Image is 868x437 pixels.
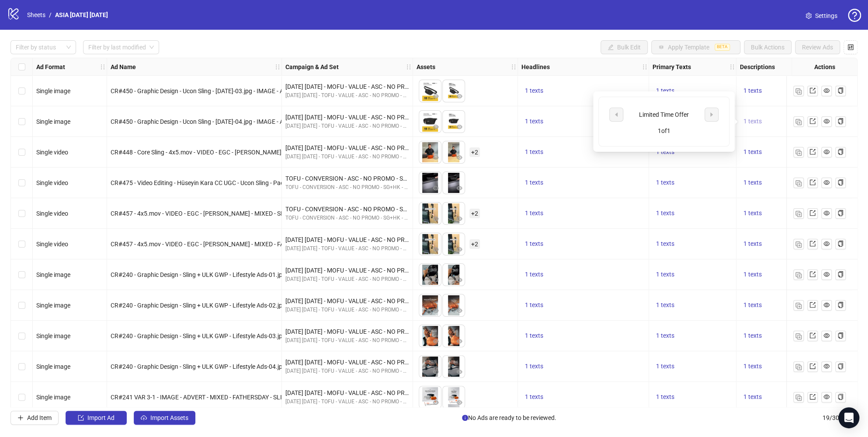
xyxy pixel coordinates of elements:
img: Asset 2 [443,203,465,224]
div: [DATE] [DATE] - TOFU - VALUE - ASC - NO PROMO - SG+HK [285,91,409,100]
img: Duplicate [795,241,802,248]
span: eye [456,93,462,99]
button: 1 texts [653,361,678,372]
img: Asset 2 [443,325,465,347]
button: Preview [431,398,441,408]
img: Asset 2 [443,233,465,255]
img: Asset 2 [443,386,465,408]
button: Bulk Actions [744,40,792,54]
span: 1 texts [743,240,762,247]
span: holder [735,64,741,70]
button: Import Assets [134,411,195,425]
button: Preview [431,245,441,255]
span: CR#475 - Video Editing - Hüseyin Kara CC UGC - Ucon Sling - Pack With Me 4x5.mov - VIDEO - UGC -... [111,179,503,186]
img: Asset 1 [419,172,441,194]
span: eye [823,87,830,94]
button: 1 texts [521,239,547,249]
span: 1 texts [525,271,543,278]
div: [DATE] [DATE] - TOFU - VALUE - ASC - NO PROMO - SG+HK [285,306,409,314]
div: Resize Ad Name column [279,58,281,75]
span: 1 texts [743,148,762,155]
div: Select row 5 [11,198,33,229]
img: Duplicate [795,333,802,339]
img: Asset 1 [419,203,441,224]
img: Asset 2 [443,264,465,286]
button: 1 texts [521,392,547,402]
button: Preview [454,336,465,347]
span: holder [642,64,648,70]
a: Sheets [25,10,47,20]
span: CR#241 VAR 3-1 - IMAGE - ADVERT - MIXED - FATHERSDAY - SLING - PDP - HL1 - TEXT1 [111,394,345,401]
div: [DATE] [DATE] - MOFU - VALUE - ASC - NO PROMO - SG+HK [285,296,409,306]
span: 1 texts [743,393,762,400]
div: Limited Time Offer [628,110,700,119]
span: holder [106,64,112,70]
div: Select row 1 [11,76,33,106]
div: Open Intercom Messenger [838,407,859,428]
strong: Primary Texts [653,62,691,72]
div: Resize Assets column [515,58,517,75]
button: Preview [431,367,441,378]
span: 1 texts [656,148,674,155]
span: + 2 [469,147,480,157]
button: 1 texts [653,392,678,402]
img: Asset 1 [419,141,441,163]
span: copy [837,302,844,308]
button: Duplicate [793,208,804,219]
span: export [809,363,816,369]
span: Single video [36,241,68,248]
img: Asset 1 [419,264,441,286]
span: eye [433,399,439,406]
button: Preview [431,214,441,224]
button: 1 texts [653,86,678,96]
button: 1 texts [521,147,547,157]
span: 1 texts [525,332,543,339]
button: Duplicate [793,86,804,96]
span: CR#240 - Graphic Design - Sling + ULK GWP - Lifestyle Ads-04.jpg - IMAGE - ADVERT - MIXED - FATHE... [111,363,459,370]
div: [DATE] [DATE] - TOFU - VALUE - ASC - NO PROMO - SG+HK [285,398,409,406]
button: Add Item [10,411,59,425]
strong: Ad Format [36,62,65,72]
div: [DATE] [DATE] - TOFU - VALUE - ASC - NO PROMO - SG+HK [285,336,409,345]
div: [DATE] [DATE] - MOFU - VALUE - ASC - NO PROMO - SG+HK [285,143,409,153]
span: 1 texts [656,240,674,247]
button: Duplicate [793,147,804,157]
span: copy [837,394,844,400]
span: setting [806,13,812,19]
span: 1 texts [525,148,543,155]
div: Select all rows [11,58,33,76]
span: 1 texts [656,271,674,278]
img: Asset 2 [443,141,465,163]
button: Bulk Edit [601,40,648,54]
span: eye [823,332,830,339]
button: Duplicate [793,392,804,402]
button: Preview [431,91,441,102]
span: eye [456,124,462,130]
li: / [49,10,52,20]
img: Duplicate [795,150,802,156]
img: Asset 2 [443,294,465,316]
span: 1 texts [743,271,762,278]
span: eye [823,302,830,308]
img: Asset 2 [443,80,465,102]
strong: Headlines [521,62,550,72]
button: 1 texts [740,392,765,402]
img: Duplicate [795,211,802,217]
button: 1 texts [653,269,678,280]
button: Preview [431,336,441,347]
span: Add Item [27,414,52,421]
div: [DATE] [DATE] - TOFU - VALUE - ASC - NO PROMO - SG+HK [285,275,409,283]
span: 1 texts [525,240,543,247]
button: 1 texts [521,331,547,341]
span: eye [823,118,830,124]
span: 1 texts [525,87,543,94]
button: Duplicate [793,300,804,311]
img: Duplicate [795,88,802,94]
span: eye [433,369,439,375]
div: Select row 6 [11,229,33,259]
button: Duplicate [793,331,804,341]
div: [DATE] [DATE] - TOFU - VALUE - ASC - NO PROMO - SG+HK [285,153,409,161]
span: 1 texts [743,210,762,217]
span: Single image [36,302,70,309]
button: 1 texts [740,86,765,96]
